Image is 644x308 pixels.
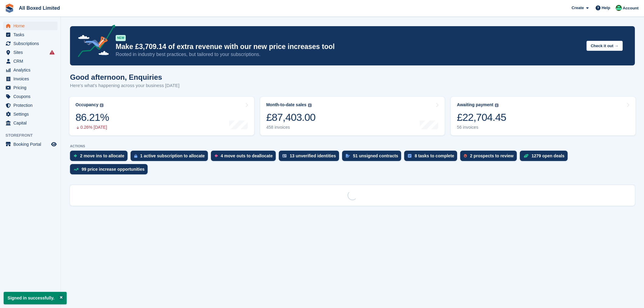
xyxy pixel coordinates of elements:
[13,101,50,110] span: Protection
[13,48,50,57] span: Sites
[134,154,137,158] img: active_subscription_to_allocate_icon-d502201f5373d7db506a760aba3b589e785aa758c864c3986d89f69b8ff3...
[131,151,211,164] a: 1 active subscription to allocate
[13,140,50,149] span: Booking Portal
[74,154,77,158] img: move_ins_to_allocate_icon-fdf77a2bb77ea45bf5b3d319d69a93e2d87916cf1d5bf7949dd705db3b84f3ca.svg
[3,83,58,92] a: menu
[13,22,50,30] span: Home
[70,82,180,89] p: Here's what's happening across your business [DATE]
[80,153,124,158] div: 2 move ins to allocate
[353,153,398,158] div: 51 unsigned contracts
[3,48,58,57] a: menu
[266,111,316,124] div: £87,403.00
[260,97,445,135] a: Month-to-date sales £87,403.00 458 invoices
[70,144,635,148] p: ACTIONS
[13,83,50,92] span: Pricing
[308,103,312,107] img: icon-info-grey-7440780725fd019a000dd9b08b2336e03edf1995a4989e88bcd33f0948082b44.svg
[13,57,50,65] span: CRM
[279,151,342,164] a: 13 unverified identities
[3,119,58,127] a: menu
[75,125,109,130] div: 0.26% [DATE]
[3,110,58,118] a: menu
[75,111,109,124] div: 86.21%
[82,167,145,172] div: 99 price increase opportunities
[221,153,273,158] div: 4 move outs to deallocate
[572,5,584,11] span: Create
[70,164,151,177] a: 99 price increase opportunities
[13,110,50,118] span: Settings
[3,57,58,65] a: menu
[3,92,58,101] a: menu
[464,154,467,158] img: prospect-51fa495bee0391a8d652442698ab0144808aea92771e9ea1ae160a38d050c398.svg
[616,5,622,11] img: Enquiries
[211,151,279,164] a: 4 move outs to deallocate
[282,154,287,158] img: verify_identity-adf6edd0f0f0b5bbfe63781bf79b02c33cf7c696d77639b501bdc392416b5a36.svg
[116,51,582,58] p: Rooted in industry best practices, but tailored to your subscriptions.
[457,102,493,107] div: Awaiting payment
[3,39,58,48] a: menu
[4,292,67,304] p: Signed in successfully.
[415,153,454,158] div: 8 tasks to complete
[602,5,610,11] span: Help
[623,5,639,11] span: Account
[73,25,115,59] img: price-adjustments-announcement-icon-8257ccfd72463d97f412b2fc003d46551f7dbcb40ab6d574587a9cd5c0d94...
[70,151,131,164] a: 2 move ins to allocate
[404,151,460,164] a: 8 tasks to complete
[3,140,58,149] a: menu
[520,151,571,164] a: 1279 open deals
[116,35,126,41] div: NEW
[495,103,499,107] img: icon-info-grey-7440780725fd019a000dd9b08b2336e03edf1995a4989e88bcd33f0948082b44.svg
[266,125,316,130] div: 458 invoices
[266,102,306,107] div: Month-to-date sales
[408,154,411,158] img: task-75834270c22a3079a89374b754ae025e5fb1db73e45f91037f5363f120a921f8.svg
[457,111,506,124] div: £22,704.45
[140,153,205,158] div: 1 active subscription to allocate
[13,30,50,39] span: Tasks
[290,153,336,158] div: 13 unverified identities
[5,132,61,138] span: Storefront
[69,97,254,135] a: Occupancy 86.21% 0.26% [DATE]
[75,102,98,107] div: Occupancy
[100,103,103,107] img: icon-info-grey-7440780725fd019a000dd9b08b2336e03edf1995a4989e88bcd33f0948082b44.svg
[70,73,180,81] h1: Good afternoon, Enquiries
[5,4,14,13] img: stora-icon-8386f47178a22dfd0bd8f6a31ec36ba5ce8667c1dd55bd0f319d3a0aa187defe.svg
[116,42,582,51] p: Make £3,709.14 of extra revenue with our new price increases tool
[470,153,513,158] div: 2 prospects to review
[460,151,520,164] a: 2 prospects to review
[74,168,79,171] img: price_increase_opportunities-93ffe204e8149a01c8c9dc8f82e8f89637d9d84a8eef4429ea346261dce0b2c0.svg
[586,41,623,51] button: Check it out →
[16,3,62,13] a: All Boxed Limited
[532,153,565,158] div: 1279 open deals
[3,101,58,110] a: menu
[215,154,218,158] img: move_outs_to_deallocate_icon-f764333ba52eb49d3ac5e1228854f67142a1ed5810a6f6cc68b1a99e826820c5.svg
[13,39,50,48] span: Subscriptions
[13,66,50,74] span: Analytics
[13,75,50,83] span: Invoices
[3,22,58,30] a: menu
[3,66,58,74] a: menu
[451,97,635,135] a: Awaiting payment £22,704.45 56 invoices
[342,151,404,164] a: 51 unsigned contracts
[523,154,529,158] img: deal-1b604bf984904fb50ccaf53a9ad4b4a5d6e5aea283cecdc64d6e3604feb123c2.svg
[346,154,350,158] img: contract_signature_icon-13c848040528278c33f63329250d36e43548de30e8caae1d1a13099fd9432cc5.svg
[3,75,58,83] a: menu
[13,119,50,127] span: Capital
[3,30,58,39] a: menu
[457,125,506,130] div: 56 invoices
[13,92,50,101] span: Coupons
[50,50,54,55] i: Smart entry sync failures have occurred
[50,141,58,148] a: Preview store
